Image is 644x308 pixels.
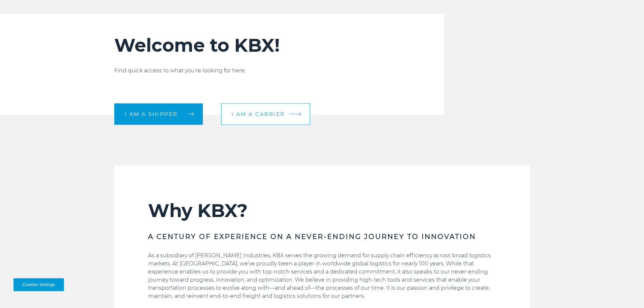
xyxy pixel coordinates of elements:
h3: A CENTURY OF EXPERIENCE ON A NEVER-ENDING JOURNEY TO INNOVATION [148,232,496,241]
span: I am a shipper [125,112,178,117]
a: I am a shipper arrow arrow [114,103,203,125]
a: I am a carrier arrow arrow [221,103,310,125]
p: Find quick access to what you're looking for here. [114,67,404,75]
img: arrow [299,112,302,116]
h2: Welcome to KBX! [114,34,404,56]
h2: Why KBX? [148,199,496,222]
p: As a subsidiary of [PERSON_NAME] Industries, KBX serves the growing demand for supply chain effic... [148,252,496,300]
span: I am a carrier [232,112,285,117]
button: Cookies Settings [14,278,64,291]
